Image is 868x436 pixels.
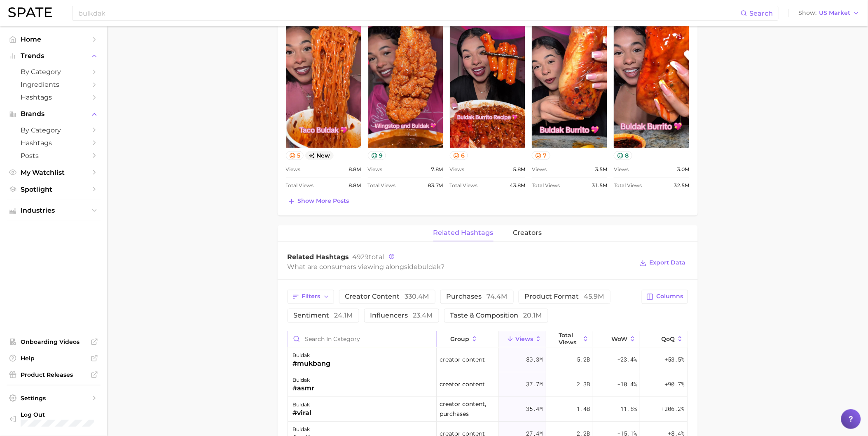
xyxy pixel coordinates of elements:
[293,376,315,385] div: buldak
[7,204,101,217] button: Industries
[286,151,304,160] button: 5
[642,290,688,304] button: Columns
[21,186,87,193] span: Spotlight
[288,290,334,304] button: Filters
[288,253,349,261] span: Related Hashtags
[77,6,741,20] input: Search here for a brand, industry, or ingredient
[526,404,543,414] span: 35.4m
[368,165,383,175] span: Views
[7,392,101,404] a: Settings
[447,294,508,300] span: purchases
[797,8,862,19] button: ShowUS Market
[513,230,542,237] span: creators
[21,68,87,76] span: by Category
[664,380,684,390] span: +90.7%
[21,35,87,43] span: Home
[546,332,593,348] button: Total Views
[637,257,688,269] button: Export Data
[21,338,87,346] span: Onboarding Videos
[526,355,543,365] span: 80.3m
[661,336,675,343] span: QoQ
[450,313,542,319] span: taste & composition
[418,263,441,271] span: buldak
[559,332,580,346] span: Total Views
[305,151,334,160] span: new
[614,165,629,175] span: Views
[286,196,351,207] button: Show more posts
[440,399,496,419] span: creator content, purchases
[21,81,87,88] span: Ingredients
[584,293,604,301] span: 45.9m
[532,165,547,175] span: Views
[431,165,443,175] span: 7.8m
[593,332,640,348] button: WoW
[413,312,433,320] span: 23.4m
[293,425,320,435] div: buldak
[293,351,331,361] div: buldak
[21,152,87,160] span: Posts
[428,181,443,191] span: 83.7m
[21,355,87,362] span: Help
[614,151,632,160] button: 8
[286,181,314,191] span: Total Views
[7,124,101,137] a: by Category
[532,181,560,191] span: Total Views
[7,78,101,91] a: Ingredients
[650,260,686,267] span: Export Data
[532,151,550,160] button: 7
[577,355,590,365] span: 5.2b
[286,165,301,175] span: Views
[7,369,101,381] a: Product Releases
[349,181,361,191] span: 8.8m
[7,336,101,348] a: Onboarding Videos
[368,151,386,160] button: 9
[513,165,525,175] span: 5.8m
[349,165,361,175] span: 8.8m
[294,313,353,319] span: sentiment
[526,380,543,390] span: 37.7m
[661,404,684,414] span: +206.2%
[21,110,87,118] span: Brands
[515,336,533,343] span: Views
[21,371,87,378] span: Product Releases
[21,93,87,101] span: Hashtags
[611,336,627,343] span: WoW
[7,149,101,162] a: Posts
[592,181,607,191] span: 31.5m
[405,293,429,301] span: 330.4m
[21,139,87,147] span: Hashtags
[577,404,590,414] span: 1.4b
[440,380,485,390] span: creator content
[524,312,542,320] span: 20.1m
[450,336,469,343] span: group
[21,126,87,134] span: by Category
[7,352,101,364] a: Help
[21,169,87,176] span: My Watchlist
[298,198,349,205] span: Show more posts
[21,52,87,60] span: Trends
[7,91,101,104] a: Hashtags
[819,11,851,15] span: US Market
[499,332,546,348] button: Views
[640,332,687,348] button: QoQ
[450,181,478,191] span: Total Views
[617,404,637,414] span: -11.8%
[7,65,101,78] a: by Category
[7,108,101,120] button: Brands
[302,293,321,300] span: Filters
[7,33,101,46] a: Home
[487,293,508,301] span: 74.4m
[525,294,604,300] span: product format
[799,11,817,15] span: Show
[577,380,590,390] span: 2.3b
[664,355,684,365] span: +53.5%
[368,181,396,191] span: Total Views
[595,165,607,175] span: 3.5m
[288,373,688,397] button: buldak#asmrcreator content37.7m2.3b-10.4%+90.7%
[657,293,683,300] span: Columns
[617,380,637,390] span: -10.4%
[433,230,494,237] span: related hashtags
[335,312,353,320] span: 24.1m
[440,355,485,365] span: creator content
[7,166,101,179] a: My Watchlist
